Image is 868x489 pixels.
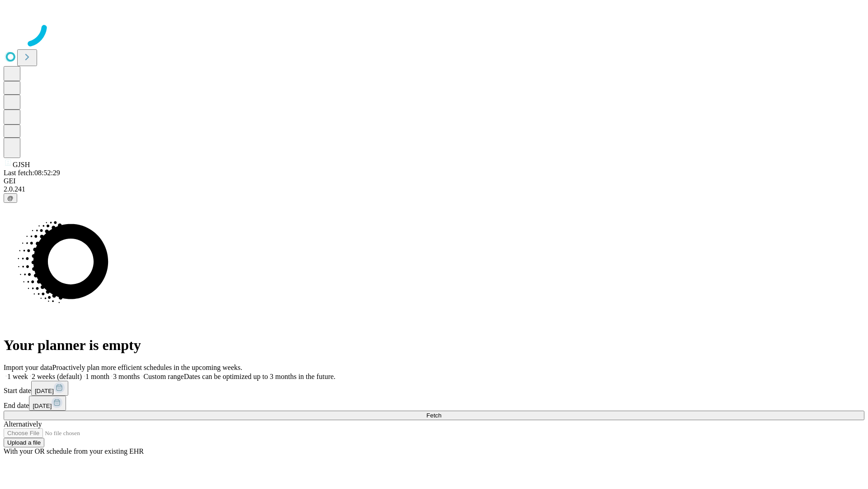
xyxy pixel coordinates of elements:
[4,396,864,411] div: End date
[113,373,140,380] span: 3 months
[4,364,52,371] span: Import your data
[4,447,144,455] span: With your OR schedule from your existing EHR
[7,195,14,201] span: @
[4,169,60,177] span: Last fetch: 08:52:29
[4,185,864,193] div: 2.0.241
[85,373,109,380] span: 1 month
[32,373,82,380] span: 2 weeks (default)
[4,337,864,354] h1: Your planner is empty
[4,193,17,203] button: @
[143,373,184,380] span: Custom range
[184,373,335,380] span: Dates can be optimized up to 3 months in the future.
[4,381,864,396] div: Start date
[4,411,864,420] button: Fetch
[13,161,30,168] span: GJSH
[52,364,242,371] span: Proactively plan more efficient schedules in the upcoming weeks.
[33,403,52,409] span: [DATE]
[4,420,42,428] span: Alternatively
[7,373,28,380] span: 1 week
[31,381,68,396] button: [DATE]
[4,177,864,185] div: GEI
[4,438,44,447] button: Upload a file
[426,412,441,419] span: Fetch
[35,388,54,394] span: [DATE]
[29,396,66,411] button: [DATE]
